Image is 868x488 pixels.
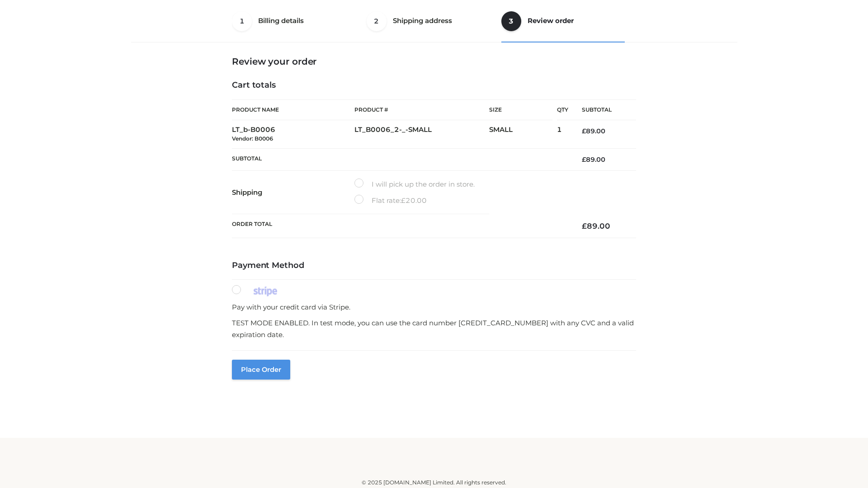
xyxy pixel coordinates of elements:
td: SMALL [489,120,557,149]
p: TEST MODE ENABLED. In test mode, you can use the card number [CREDIT_CARD_NUMBER] with any CVC an... [232,317,636,340]
th: Product # [354,99,489,120]
span: £ [401,196,406,205]
h4: Payment Method [232,261,636,271]
button: Place order [232,360,290,380]
span: £ [582,127,586,135]
th: Qty [557,99,568,120]
h3: Review your order [232,56,636,67]
span: £ [582,221,587,230]
label: Flat rate: [354,195,427,206]
td: LT_b-B0006 [232,120,354,149]
span: £ [582,155,586,164]
td: 1 [557,120,568,149]
label: I will pick up the order in store. [354,178,475,190]
bdi: 89.00 [582,155,605,164]
td: LT_B0006_2-_-SMALL [354,120,489,149]
div: © 2025 [DOMAIN_NAME] Limited. All rights reserved. [134,478,734,487]
p: Pay with your credit card via Stripe. [232,301,636,313]
bdi: 20.00 [401,196,427,205]
th: Order Total [232,214,568,238]
th: Subtotal [232,148,568,170]
bdi: 89.00 [582,221,610,230]
h4: Cart totals [232,80,636,90]
bdi: 89.00 [582,127,605,135]
th: Product Name [232,99,354,120]
small: Vendor: B0006 [232,135,273,142]
th: Subtotal [568,100,636,120]
th: Size [489,100,552,120]
th: Shipping [232,171,354,214]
